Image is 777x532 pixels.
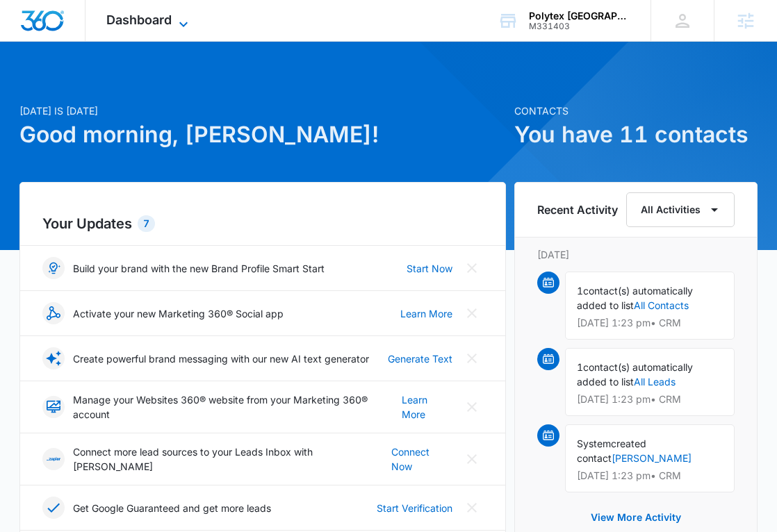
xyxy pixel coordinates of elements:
[514,103,758,118] p: Contacts
[634,299,689,311] a: All Contacts
[577,394,723,404] p: [DATE] 1:23 pm • CRM
[577,318,723,328] p: [DATE] 1:23 pm • CRM
[577,285,693,311] span: contact(s) automatically added to list
[461,448,483,470] button: Close
[138,215,155,232] div: 7
[461,497,483,519] button: Close
[612,452,692,464] a: [PERSON_NAME]
[19,118,506,151] h1: Good morning, [PERSON_NAME]!
[73,306,284,321] p: Activate your new Marketing 360® Social app
[42,213,483,234] h2: Your Updates
[73,501,271,515] p: Get Google Guaranteed and get more leads
[106,13,172,27] span: Dashboard
[626,192,735,227] button: All Activities
[388,351,452,366] a: Generate Text
[73,444,392,474] p: Connect more lead sources to your Leads Inbox with [PERSON_NAME]
[577,361,693,388] span: contact(s) automatically added to list
[73,351,369,366] p: Create powerful brand messaging with our new AI text generator
[537,201,618,218] h6: Recent Activity
[461,396,483,418] button: Close
[407,261,452,276] a: Start Now
[577,438,646,464] span: created contact
[73,261,325,276] p: Build your brand with the new Brand Profile Smart Start
[377,501,452,515] a: Start Verification
[529,10,630,22] div: account name
[577,361,583,373] span: 1
[400,306,452,321] a: Learn More
[402,392,453,422] a: Learn More
[461,302,483,324] button: Close
[577,438,611,449] span: System
[577,471,723,481] p: [DATE] 1:23 pm • CRM
[461,347,483,369] button: Close
[529,22,630,31] div: account id
[537,247,735,262] p: [DATE]
[634,376,676,388] a: All Leads
[73,392,402,422] p: Manage your Websites 360® website from your Marketing 360® account
[461,257,483,279] button: Close
[577,285,583,297] span: 1
[19,103,506,118] p: [DATE] is [DATE]
[514,118,758,151] h1: You have 11 contacts
[391,444,452,474] a: Connect Now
